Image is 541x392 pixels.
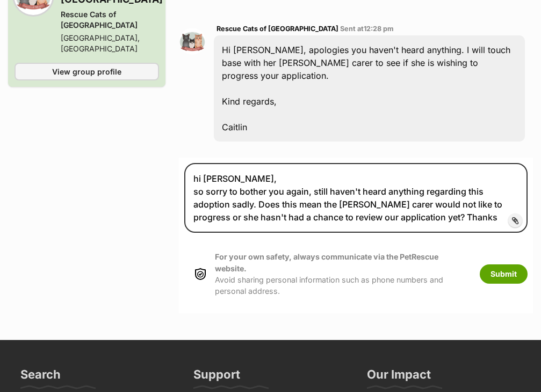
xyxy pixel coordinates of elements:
span: Sent at [340,25,394,33]
a: View group profile [15,63,159,80]
h3: Our Impact [367,367,431,388]
div: Hi [PERSON_NAME], apologies you haven't heard anything. I will touch base with her [PERSON_NAME] ... [214,35,525,142]
h3: Support [193,367,240,388]
strong: For your own safety, always communicate via the PetRescue website. [215,252,438,272]
span: 12:28 pm [364,25,394,33]
span: Rescue Cats of [GEOGRAPHIC_DATA] [217,25,338,33]
button: Submit [480,264,528,284]
span: View group profile [52,66,121,77]
p: Avoid sharing personal information such as phone numbers and personal address. [215,251,469,297]
img: Rescue Cats of Melbourne profile pic [179,28,206,55]
div: Rescue Cats of [GEOGRAPHIC_DATA] [61,9,163,31]
div: [GEOGRAPHIC_DATA], [GEOGRAPHIC_DATA] [61,33,163,54]
h3: Search [20,367,61,388]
